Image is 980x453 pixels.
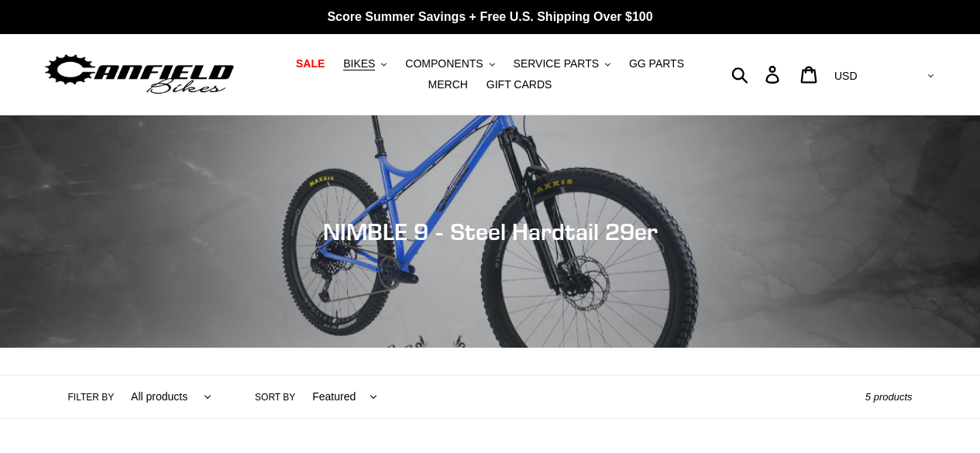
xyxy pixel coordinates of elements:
span: GG PARTS [629,57,684,70]
span: MERCH [428,78,468,91]
label: Sort by [255,390,295,404]
button: SERVICE PARTS [506,53,618,74]
span: SERVICE PARTS [514,57,599,70]
span: 5 products [865,391,913,403]
a: GIFT CARDS [479,74,560,95]
span: NIMBLE 9 - Steel Hardtail 29er [323,218,658,245]
button: BIKES [335,53,394,74]
label: Filter by [68,390,115,404]
span: BIKES [343,57,375,70]
span: GIFT CARDS [487,78,552,91]
button: COMPONENTS [397,53,502,74]
span: COMPONENTS [405,57,483,70]
img: Canfield Bikes [43,50,236,99]
span: SALE [296,57,325,70]
a: SALE [288,53,332,74]
a: MERCH [421,74,476,95]
a: GG PARTS [621,53,692,74]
